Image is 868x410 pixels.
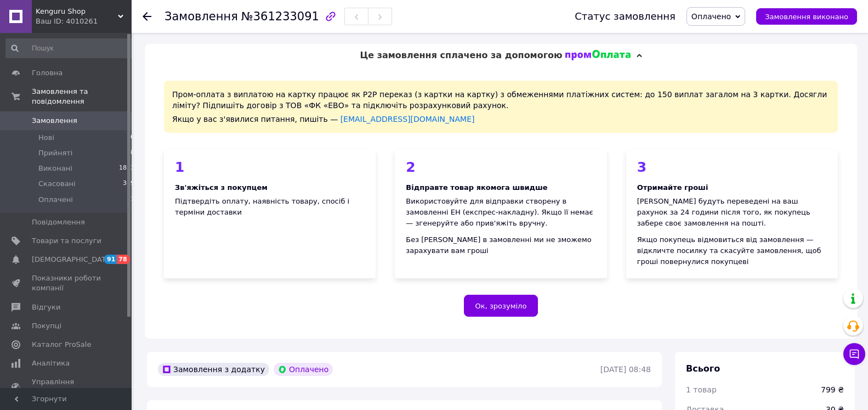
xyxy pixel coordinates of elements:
span: Замовлення [164,10,238,23]
span: Виконані [38,164,72,173]
span: Головна [32,68,63,78]
div: Якщо покупець відмовиться від замовлення — відкличте посилку та скасуйте замовлення, щоб гроші по... [637,234,827,267]
div: Замовлення з додатку [158,363,269,376]
span: Повідомлення [32,217,85,227]
span: Скасовані [38,179,76,189]
span: 38 [127,148,134,158]
span: Каталог ProSale [32,340,91,350]
b: Отримайте гроші [637,183,708,192]
div: Статус замовлення [575,11,676,22]
span: Оплачено [691,12,731,21]
span: 0 [131,133,134,143]
div: Оплачено [274,363,333,376]
span: Замовлення виконано [765,13,848,21]
span: Замовлення [32,116,77,126]
span: Kenguru Shop [36,7,118,16]
span: Покупці [32,321,61,331]
span: Це замовлення сплачено за допомогою [360,50,562,60]
span: Всього [686,363,720,374]
span: 1 товар [686,385,717,394]
img: evopay logo [565,50,631,61]
b: Зв'яжіться з покупцем [175,183,268,192]
div: Повернутися назад [143,11,151,22]
span: [DEMOGRAPHIC_DATA] [32,255,113,265]
span: 1823 [119,164,134,173]
span: Аналітика [32,358,70,368]
input: Пошук [5,38,135,58]
div: 2 [406,160,595,174]
div: Пром-оплата з виплатою на картку працює як P2P переказ (з картки на картку) з обмеженнями платіжн... [164,81,838,133]
div: Ваш ID: 4010261 [36,16,132,26]
span: Замовлення та повідомлення [32,87,132,106]
span: Відгуки [32,302,60,312]
span: Нові [38,133,54,143]
button: Замовлення виконано [756,8,857,25]
b: Відправте товар якомога швидше [406,183,547,192]
span: 389 [123,179,134,189]
a: [EMAIL_ADDRESS][DOMAIN_NAME] [341,115,475,123]
span: Товари та послуги [32,236,101,246]
div: 1 [175,160,365,174]
span: Прийняті [38,148,72,158]
button: Чат з покупцем [843,343,865,365]
time: [DATE] 08:48 [600,365,651,374]
span: Оплачені [38,195,73,205]
div: Використовуйте для відправки створену в замовленні ЕН (експрес-накладну). Якщо її немає — згенеру... [406,196,595,229]
span: Ок, зрозуміло [475,302,527,310]
div: Підтвердіть оплату, наявність товару, спосіб і терміни доставки [175,196,365,218]
span: Показники роботи компанії [32,273,101,293]
div: 3 [637,160,827,174]
div: 799 ₴ [821,384,844,395]
span: 1 [131,195,134,205]
div: Якщо у вас з'явилися питання, пишіть — [172,114,830,125]
button: Ок, зрозуміло [464,295,538,317]
div: [PERSON_NAME] будуть переведені на ваш рахунок за 24 години після того, як покупець забере своє з... [637,196,827,229]
div: Без [PERSON_NAME] в замовленні ми не зможемо зарахувати вам гроші [406,234,595,256]
span: 78 [117,255,129,264]
span: №361233091 [241,10,319,23]
span: 91 [104,255,117,264]
span: Управління сайтом [32,377,101,397]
